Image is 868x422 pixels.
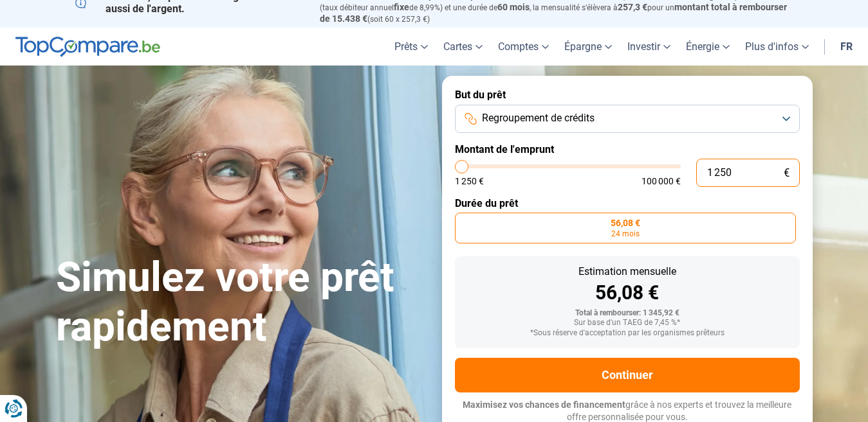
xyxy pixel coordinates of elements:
span: € [784,168,790,179]
div: 56,08 € [465,283,790,303]
a: Prêts [387,28,436,66]
a: Cartes [436,28,490,66]
span: 100 000 € [642,177,681,186]
label: Montant de l'emprunt [455,143,800,155]
h1: Simulez votre prêt rapidement [56,253,427,352]
a: Énergie [678,28,737,66]
a: fr [833,28,860,66]
a: Épargne [557,28,620,66]
span: 1 250 € [455,177,484,186]
div: Total à rembourser: 1 345,92 € [465,309,790,318]
span: 60 mois [497,2,530,12]
img: TopCompare [15,37,160,57]
label: Durée du prêt [455,197,800,209]
div: Sur base d'un TAEG de 7,45 %* [465,319,790,328]
div: Estimation mensuelle [465,267,790,277]
button: Regroupement de crédits [455,105,800,133]
span: fixe [394,2,409,12]
button: Continuer [455,358,800,392]
span: Regroupement de crédits [482,111,595,125]
span: Maximisez vos chances de financement [463,400,625,410]
div: *Sous réserve d'acceptation par les organismes prêteurs [465,329,790,338]
span: 56,08 € [611,218,640,227]
a: Investir [620,28,678,66]
span: 257,3 € [618,2,647,12]
a: Plus d'infos [737,28,817,66]
span: 24 mois [611,230,640,238]
a: Comptes [490,28,557,66]
label: But du prêt [455,89,800,101]
span: montant total à rembourser de 15.438 € [320,2,787,24]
